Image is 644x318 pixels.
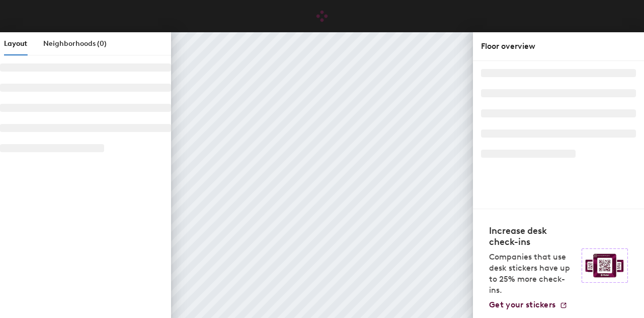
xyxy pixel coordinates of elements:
span: Neighborhoods (0) [43,39,107,48]
h4: Increase desk check-ins [489,225,576,247]
span: Layout [4,39,27,48]
div: Floor overview [481,40,636,52]
a: Get your stickers [489,300,568,310]
img: Sticker logo [582,248,628,283]
p: Companies that use desk stickers have up to 25% more check-ins. [489,251,576,296]
span: Get your stickers [489,300,555,309]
